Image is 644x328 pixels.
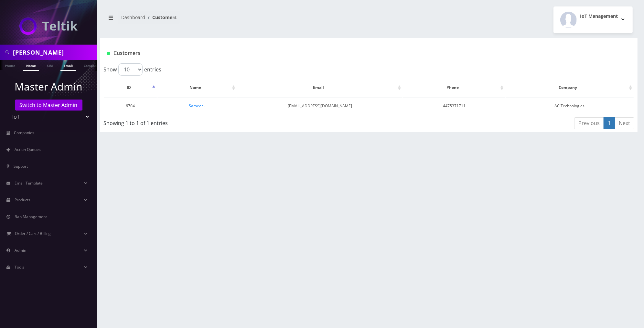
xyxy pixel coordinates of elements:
a: 1 [604,117,615,129]
td: [EMAIL_ADDRESS][DOMAIN_NAME] [237,98,403,114]
div: Showing 1 to 1 of 1 entries [103,117,320,127]
td: 4475371711 [403,98,505,114]
span: Ban Management [15,214,47,219]
h2: IoT Management [580,14,618,19]
span: Email Template [15,180,43,186]
label: Show entries [103,63,161,76]
select: Showentries [118,63,143,76]
h1: Customers [107,50,542,56]
a: Email [60,60,76,71]
span: Admin [15,248,26,253]
th: Company: activate to sort column ascending [506,78,634,97]
th: Phone: activate to sort column ascending [403,78,505,97]
a: Previous [574,117,604,129]
button: IoT Management [553,6,633,33]
th: Name: activate to sort column ascending [157,78,237,97]
span: Tools [15,264,24,270]
a: Sameer . [189,103,205,109]
th: ID: activate to sort column descending [104,78,157,97]
nav: breadcrumb [105,11,364,29]
a: Switch to Master Admin [15,100,82,111]
span: Companies [14,130,35,135]
input: Search in Company [13,46,95,58]
span: Support [14,164,28,169]
th: Email: activate to sort column ascending [237,78,403,97]
span: Order / Cart / Billing [15,231,51,236]
a: SIM [44,60,56,70]
li: Customers [145,14,177,21]
a: Dashboard [121,14,145,20]
td: AC Technologies [506,98,634,114]
a: Company [80,60,102,70]
a: Phone [2,60,18,70]
a: Name [23,60,39,71]
img: IoT [19,17,78,35]
td: 6704 [104,98,157,114]
a: Next [615,117,634,129]
span: Products [15,197,30,203]
span: Action Queues [15,147,41,152]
